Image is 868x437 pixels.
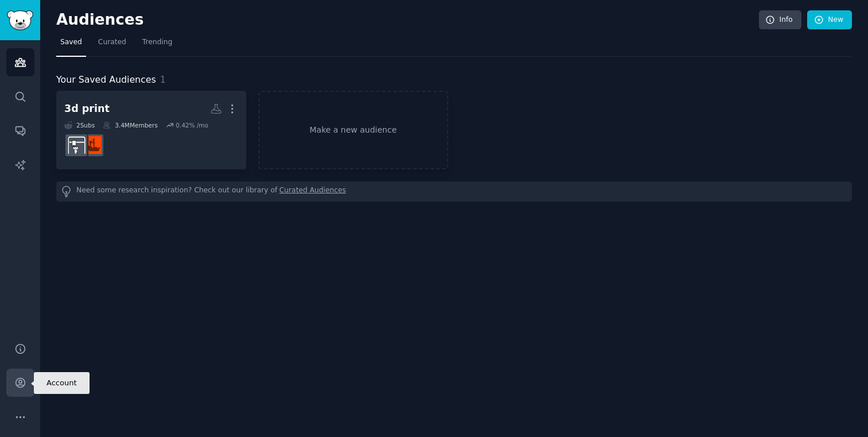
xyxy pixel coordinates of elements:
span: Curated [98,37,126,48]
div: 2 Sub s [64,121,95,129]
img: GummySearch logo [7,10,33,30]
img: FixMyPrint [84,136,102,154]
h2: Audiences [56,11,759,29]
span: Trending [142,37,172,48]
div: 3d print [64,102,110,116]
a: Info [759,10,801,30]
div: Need some research inspiration? Check out our library of [56,181,852,202]
span: Your Saved Audiences [56,73,156,87]
a: Saved [56,33,86,57]
img: 3Dprinting [68,136,86,154]
a: Curated [94,33,130,57]
a: Trending [138,33,176,57]
a: Curated Audiences [280,185,346,198]
div: 3.4M Members [103,121,157,129]
span: Saved [60,37,82,48]
a: 3d print2Subs3.4MMembers0.42% /moFixMyPrint3Dprinting [56,91,246,169]
a: New [807,10,852,30]
span: 1 [160,74,166,85]
div: 0.42 % /mo [176,121,208,129]
a: Make a new audience [258,91,448,169]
